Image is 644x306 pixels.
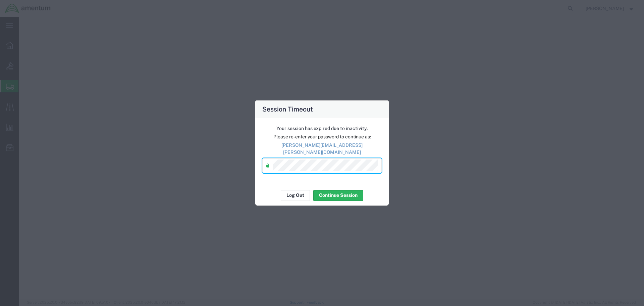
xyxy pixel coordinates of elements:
[262,142,382,156] p: [PERSON_NAME][EMAIL_ADDRESS][PERSON_NAME][DOMAIN_NAME]
[262,104,313,114] h4: Session Timeout
[281,190,310,201] button: Log Out
[313,190,363,201] button: Continue Session
[262,133,382,140] p: Please re-enter your password to continue as:
[262,125,382,132] p: Your session has expired due to inactivity.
